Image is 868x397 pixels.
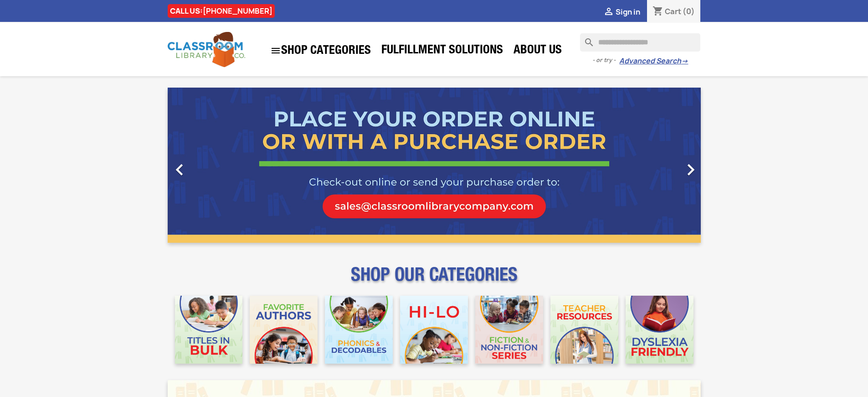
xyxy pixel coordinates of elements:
a: Next [621,88,701,243]
i: search [580,33,591,44]
i:  [679,158,702,181]
p: SHOP OUR CATEGORIES [168,272,701,288]
img: Classroom Library Company [168,32,245,67]
a: Fulfillment Solutions [377,42,508,60]
img: CLC_Favorite_Authors_Mobile.jpg [250,296,318,364]
i: shopping_cart [652,6,663,17]
span: (0) [683,6,695,16]
span: Cart [665,6,681,16]
a: Previous [168,88,248,243]
a: About Us [509,42,566,60]
img: CLC_Bulk_Mobile.jpg [175,296,243,364]
a:  Sign in [603,7,640,17]
img: CLC_HiLo_Mobile.jpg [400,296,468,364]
div: CALL US: [168,4,275,18]
i:  [603,7,614,18]
img: CLC_Fiction_Nonfiction_Mobile.jpg [475,296,543,364]
img: CLC_Phonics_And_Decodables_Mobile.jpg [325,296,393,364]
span: Sign in [616,7,640,17]
img: CLC_Teacher_Resources_Mobile.jpg [550,296,618,364]
span: - or try - [592,56,619,65]
a: Advanced Search→ [619,57,688,66]
i:  [270,45,281,56]
a: [PHONE_NUMBER] [203,6,272,16]
a: SHOP CATEGORIES [266,41,375,61]
input: Search [580,33,700,52]
img: CLC_Dyslexia_Mobile.jpg [626,296,693,364]
ul: Carousel container [168,88,701,243]
span: → [681,57,688,66]
i:  [168,158,191,181]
